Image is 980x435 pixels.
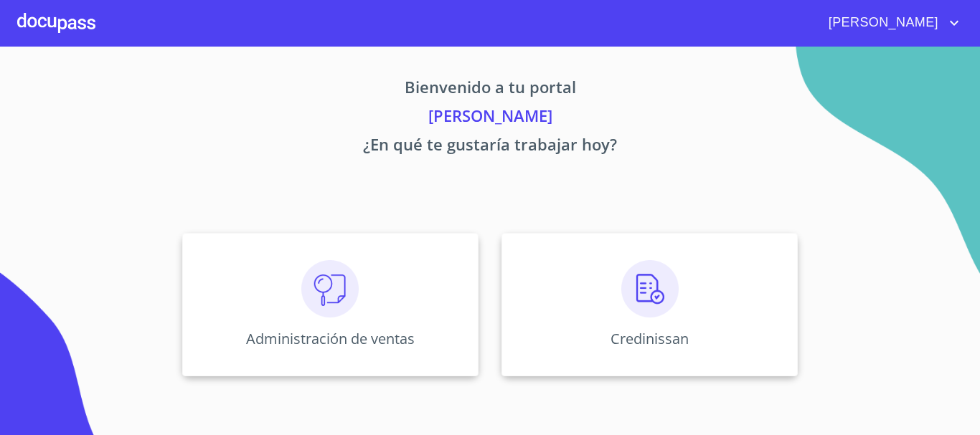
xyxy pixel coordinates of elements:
[611,329,689,348] p: Credinissan
[48,75,932,104] p: Bienvenido a tu portal
[48,104,932,133] p: [PERSON_NAME]
[818,11,946,34] span: [PERSON_NAME]
[818,11,963,34] button: account of current user
[621,260,679,317] img: verificacion.png
[246,329,415,348] p: Administración de ventas
[48,133,932,161] p: ¿En qué te gustaría trabajar hoy?
[301,260,359,317] img: consulta.png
